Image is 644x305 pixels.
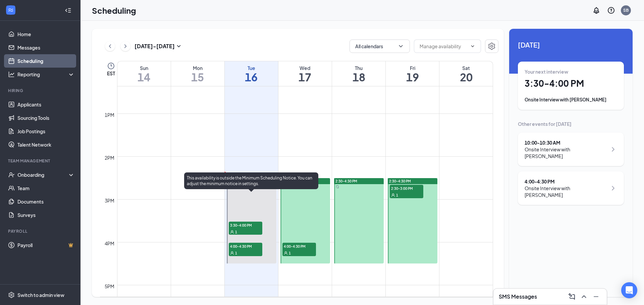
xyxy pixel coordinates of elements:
button: ChevronLeft [105,41,115,51]
div: 5pm [103,283,116,290]
h1: 19 [386,71,439,83]
div: 2pm [103,154,116,161]
button: ComposeMessage [567,291,577,302]
svg: Analysis [8,71,15,78]
svg: ChevronRight [609,184,617,192]
a: Job Postings [17,125,75,138]
svg: User [391,193,395,197]
span: 1 [235,230,237,234]
button: ChevronUp [579,291,589,302]
h1: 14 [117,71,171,83]
div: Open Intercom Messenger [621,282,637,298]
a: Team [17,181,75,195]
input: Manage availability [420,43,467,50]
span: 2:30-4:30 PM [389,179,411,183]
div: This availability is outside the Minimum Scheduling Notice. You can adjust the minimum notice in ... [184,172,318,189]
button: ChevronRight [120,41,130,51]
div: Hiring [8,88,73,93]
div: 1pm [103,111,116,119]
svg: UserCheck [8,171,15,178]
div: 10:00 - 10:30 AM [525,139,607,146]
a: September 16, 2025 [225,61,278,86]
a: September 20, 2025 [439,61,493,86]
span: 2:30-3:00 PM [390,185,423,192]
button: Settings [485,40,498,53]
div: 4:00 - 4:30 PM [525,178,607,185]
div: Payroll [8,228,73,234]
div: Sun [117,65,171,71]
svg: Settings [8,292,15,298]
div: Onsite Interview with [PERSON_NAME] [525,96,617,103]
div: Wed [278,65,332,71]
h1: 16 [225,71,278,83]
a: PayrollCrown [17,238,75,252]
svg: User [230,251,234,255]
div: Sat [439,65,493,71]
div: SB [623,7,629,13]
h1: 3:30 - 4:00 PM [525,78,617,89]
svg: Sync [336,185,339,188]
span: [DATE] [518,40,624,50]
span: 2:30-4:30 PM [335,179,357,183]
div: Onsite Interview with [PERSON_NAME] [525,146,607,159]
a: Scheduling [17,54,75,68]
span: 4:00-4:30 PM [229,243,262,249]
div: Onsite Interview with [PERSON_NAME] [525,185,607,198]
svg: ChevronRight [122,42,129,50]
svg: ComposeMessage [568,293,576,301]
div: Onboarding [17,171,69,178]
svg: User [284,251,288,255]
h3: [DATE] - [DATE] [135,43,175,50]
a: Surveys [17,208,75,222]
a: Messages [17,41,75,54]
button: All calendarsChevronDown [350,40,410,53]
div: 4pm [103,240,116,247]
a: Home [17,27,75,41]
div: Switch to admin view [17,292,64,298]
svg: Settings [488,42,496,50]
span: 1 [235,251,237,255]
svg: WorkstreamLogo [7,7,14,13]
svg: ChevronRight [609,145,617,153]
div: Reporting [17,71,75,78]
div: Your next interview [525,68,617,75]
svg: ChevronDown [470,44,475,49]
svg: User [230,230,234,234]
h3: SMS Messages [499,293,537,300]
svg: Clock [107,62,115,70]
h1: Scheduling [92,5,136,16]
span: 1 [289,251,291,255]
h1: 20 [439,71,493,83]
svg: QuestionInfo [607,6,615,14]
a: Talent Network [17,138,75,151]
button: Minimize [591,291,601,302]
h1: 17 [278,71,332,83]
svg: SmallChevronDown [175,42,183,50]
svg: Collapse [65,7,71,14]
div: Thu [332,65,385,71]
h1: 18 [332,71,385,83]
div: Other events for [DATE] [518,121,624,127]
svg: ChevronLeft [107,42,113,50]
svg: ChevronUp [580,293,588,301]
div: 3pm [103,197,116,204]
a: September 17, 2025 [278,61,332,86]
h1: 15 [171,71,224,83]
div: Fri [386,65,439,71]
svg: ChevronDown [397,43,404,50]
a: September 18, 2025 [332,61,385,86]
a: Documents [17,195,75,208]
a: September 19, 2025 [386,61,439,86]
div: Team Management [8,158,73,164]
a: September 14, 2025 [117,61,171,86]
svg: Notifications [592,6,600,14]
span: 3:30-4:00 PM [229,222,262,228]
a: Sourcing Tools [17,111,75,125]
span: 1 [396,193,398,198]
a: September 15, 2025 [171,61,224,86]
a: Applicants [17,98,75,111]
div: Tue [225,65,278,71]
span: 4:00-4:30 PM [282,243,316,249]
svg: Minimize [592,293,600,301]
